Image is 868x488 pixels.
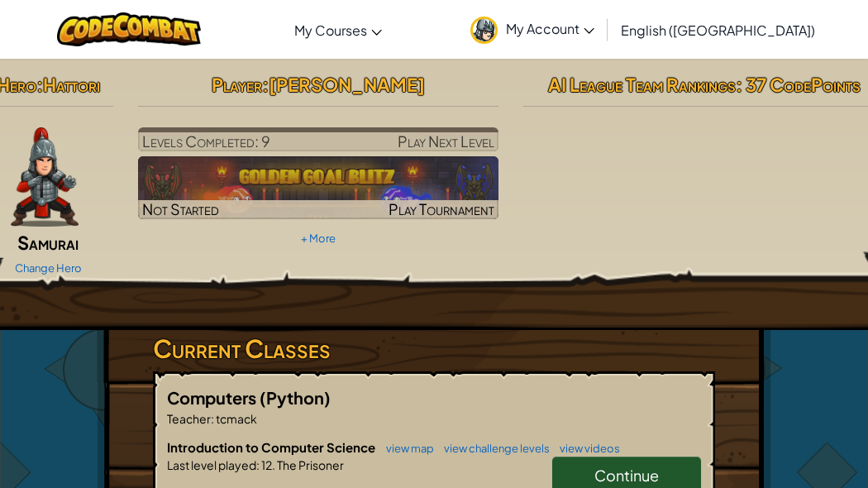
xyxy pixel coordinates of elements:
[594,466,659,485] span: Continue
[167,457,256,472] span: Last level played
[17,231,79,254] span: Samurai
[260,457,275,472] span: 12.
[286,7,390,52] a: My Courses
[613,7,823,52] a: English ([GEOGRAPHIC_DATA])
[389,199,494,218] span: Play Tournament
[11,127,79,227] img: samurai.pose.png
[138,156,499,219] a: Not StartedPlay Tournament
[153,330,715,367] h3: Current Classes
[506,20,594,37] span: My Account
[294,22,367,39] span: My Courses
[256,457,260,472] span: :
[621,22,815,39] span: English ([GEOGRAPHIC_DATA])
[167,387,260,408] span: Computers
[43,73,100,96] span: Hattori
[36,73,43,96] span: :
[470,17,498,44] img: avatar
[142,132,270,151] span: Levels Completed: 9
[167,439,378,455] span: Introduction to Computer Science
[398,132,494,151] span: Play Next Level
[262,73,269,96] span: :
[142,199,219,218] span: Not Started
[167,411,211,426] span: Teacher
[138,156,499,219] img: Golden Goal
[436,442,550,455] a: view challenge levels
[260,387,331,408] span: (Python)
[551,442,620,455] a: view videos
[138,127,499,151] a: Play Next Level
[15,261,82,275] a: Change Hero
[269,73,425,96] span: [PERSON_NAME]
[57,12,202,46] img: CodeCombat logo
[212,73,262,96] span: Player
[211,411,214,426] span: :
[301,232,336,245] a: + More
[548,73,736,96] span: AI League Team Rankings
[378,442,434,455] a: view map
[736,73,861,96] span: : 37 CodePoints
[214,411,257,426] span: tcmack
[462,3,603,55] a: My Account
[275,457,344,472] span: The Prisoner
